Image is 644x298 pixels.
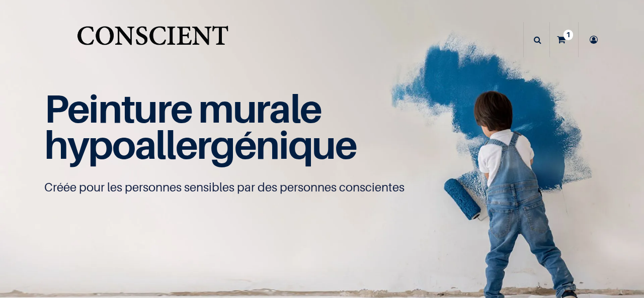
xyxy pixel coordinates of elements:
p: Créée pour les personnes sensibles par des personnes conscientes [44,179,600,195]
a: Logo of Conscient [75,20,230,60]
span: hypoallergénique [44,121,357,168]
a: 1 [550,22,578,57]
img: Conscient [75,20,230,60]
sup: 1 [563,30,573,40]
span: Peinture murale [44,85,321,132]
